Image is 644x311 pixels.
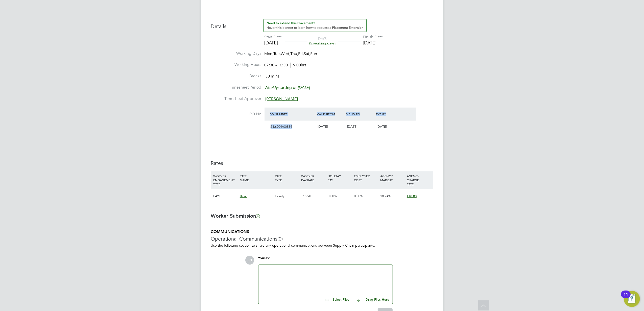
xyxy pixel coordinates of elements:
[300,171,326,185] div: WORKER PAY RATE
[211,85,261,90] label: Timesheet Period
[211,62,261,67] label: Working Hours
[353,171,379,185] div: EMPLOYER COST
[291,51,298,56] span: Thu,
[211,229,433,235] h5: COMMUNICATIONS
[211,160,433,166] h3: Rates
[353,295,390,305] button: Drag Files Here
[258,256,393,265] div: say:
[265,51,274,56] span: Mon,
[624,294,628,301] div: 11
[265,63,306,68] div: 07:30 - 16:30
[278,236,283,242] span: (0)
[326,171,353,185] div: HOLIDAY PAY
[212,189,238,203] div: PAYE
[240,194,247,198] span: Basic
[211,96,261,101] label: Timesheet Approver
[246,256,254,265] span: SN
[271,124,292,129] span: S-L6004/00834
[624,291,640,307] button: Open Resource Center, 11 new notifications
[298,85,310,90] em: [DATE]
[406,171,432,189] div: AGENCY CHARGE RATE
[212,171,238,189] div: WORKER ENGAGEMENT TYPE
[311,51,317,56] span: Sun
[266,96,298,101] span: [PERSON_NAME]
[318,124,328,129] span: [DATE]
[266,74,280,79] span: 30 mins
[274,171,300,185] div: RATE TYPE
[309,41,336,45] span: (5 working days)
[363,35,383,40] div: Finish Date
[269,110,316,119] div: PO Number
[264,19,367,32] button: How to extend a Placement?
[363,40,383,46] div: [DATE]
[211,243,433,248] p: Use the following section to share any operational communications between Supply Chain participants.
[211,112,261,117] label: PO No
[211,19,433,30] h3: Details
[300,189,326,203] div: £15.90
[281,51,291,56] span: Wed,
[298,51,304,56] span: Fri,
[274,189,300,203] div: Hourly
[380,194,391,198] span: 18.74%
[265,85,310,90] span: starting on
[274,51,281,56] span: Tue,
[258,256,264,260] span: You
[265,35,282,40] div: Start Date
[304,51,311,56] span: Sat,
[211,236,433,242] h3: Operational Communications
[347,124,357,129] span: [DATE]
[407,194,417,198] span: £18.88
[345,110,375,119] div: Valid To
[238,171,274,185] div: RATE NAME
[265,85,278,90] em: Weekly
[307,36,338,45] div: DAYS
[377,124,387,129] span: [DATE]
[211,51,261,56] label: Working Days
[316,110,345,119] div: Valid From
[328,194,337,198] span: 0.00%
[375,110,404,119] div: Expiry
[379,171,406,185] div: AGENCY MARKUP
[354,194,363,198] span: 0.00%
[211,213,260,219] b: Worker Submission
[265,40,282,46] div: [DATE]
[211,73,261,79] label: Breaks
[291,63,306,68] span: 9.00hrs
